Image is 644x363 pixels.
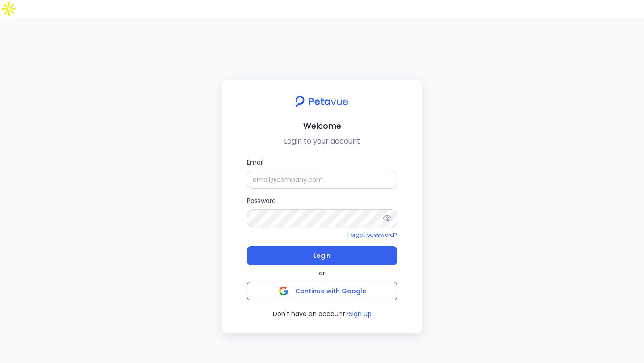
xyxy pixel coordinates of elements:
[247,209,397,227] input: Password
[295,287,366,295] span: Continue with Google
[247,246,397,265] button: Login
[314,249,330,262] span: Login
[273,309,349,319] span: Don't have an account?
[349,309,372,319] button: Sign up
[247,171,397,189] input: Email
[229,136,415,147] p: Login to your account
[319,269,325,278] span: or
[247,282,397,300] button: Continue with Google
[229,119,415,132] h2: Welcome
[289,91,354,112] img: petavue logo
[347,231,397,239] a: Forgot password?
[247,196,397,227] label: Password
[247,157,397,189] label: Email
